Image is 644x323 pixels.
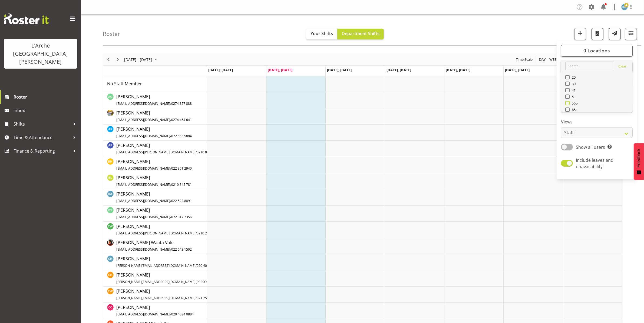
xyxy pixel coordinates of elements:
[583,47,610,54] span: 0 Locations
[311,31,333,36] span: Your Shifts
[618,64,626,70] a: Clear
[609,28,621,40] button: Send a list of all shifts for the selected filtered period to all rostered employees.
[14,147,70,155] span: Finance & Reporting
[337,29,384,39] button: Department Shifts
[561,45,633,57] button: 0 Locations
[103,31,120,37] h4: Roster
[342,31,379,36] span: Department Shifts
[14,93,78,101] span: Roster
[14,120,70,128] span: Shifts
[636,149,641,167] span: Feedback
[14,133,70,142] span: Time & Attendance
[306,29,337,39] button: Your Shifts
[621,4,628,10] img: robin-buch3407.jpg
[14,106,78,115] span: Inbox
[634,143,644,180] button: Feedback - Show survey
[4,14,49,24] img: Rosterit website logo
[592,28,603,40] button: Download a PDF of the roster according to the set date range.
[574,28,586,40] button: Add a new shift
[625,28,637,40] button: Filter Shifts
[9,42,72,66] div: L'Arche [GEOGRAPHIC_DATA][PERSON_NAME]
